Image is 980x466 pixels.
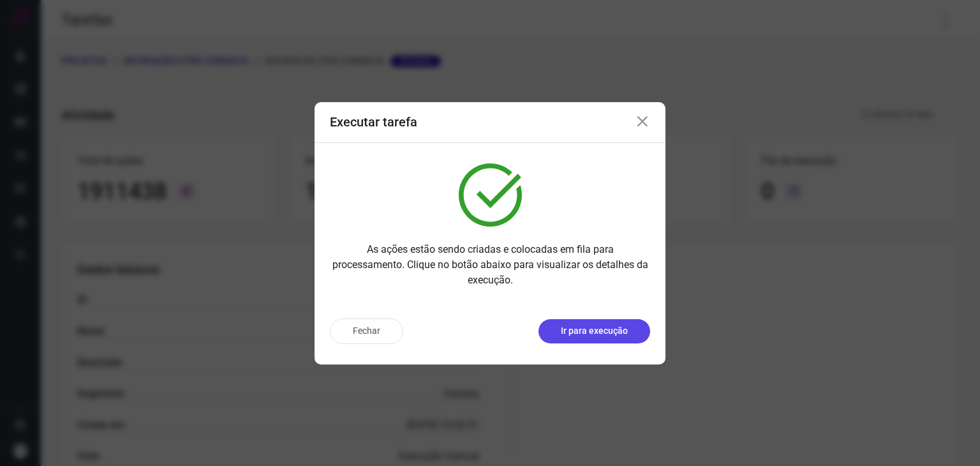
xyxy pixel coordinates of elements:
[561,324,628,338] p: Ir para execução
[330,114,417,130] h3: Executar tarefa
[330,319,403,344] button: Fechar
[330,242,650,288] p: As ações estão sendo criadas e colocadas em fila para processamento. Clique no botão abaixo para ...
[538,319,650,343] button: Ir para execução
[459,163,522,227] img: verified.svg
